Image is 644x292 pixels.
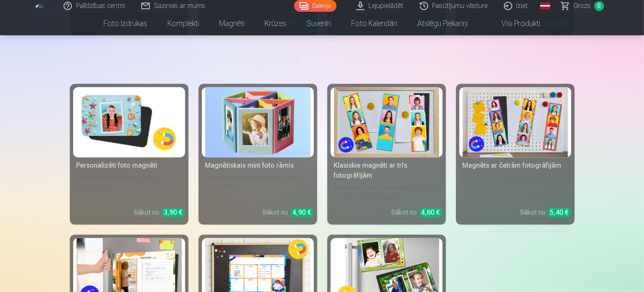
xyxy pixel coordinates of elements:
span: 0 [594,1,604,11]
a: Krūzes [255,12,297,35]
div: Personalizēti foto magnēti [73,161,185,171]
span: Grozs [574,1,591,11]
a: Klasiskie magnēti ar trīs fotogrāfijāmKlasiskie magnēti ar trīs fotogrāfijāmSaglabājiet savas ska... [327,84,446,225]
a: Foto kalendāri [342,12,408,35]
div: Magnētiskais mini foto rāmis [202,161,314,171]
img: Personalizēti foto magnēti [77,87,182,158]
a: Suvenīri [297,12,342,35]
a: Magnēts ar četrām fotogrāfijāmMagnēts ar četrām fotogrāfijāmVertikāls vinila magnēts ar fotogrāfi... [456,84,575,225]
div: 4,60 € [419,208,443,218]
div: Saglabājiet savas skaistākās atmiņas uz ledusskapja magnēta [331,184,443,201]
div: Sākot no [263,208,314,218]
div: 4,90 € [290,208,314,218]
div: 5,40 € [548,208,571,218]
a: Magnētiskais mini foto rāmisMagnētiskais mini foto rāmisSaglabājiet savus iecienītākos mirkļus ko... [199,84,317,225]
a: Personalizēti foto magnētiPersonalizēti foto magnētiSaglabājiet skaistākās atmiņas uz ledusskapja... [70,84,188,225]
img: Klasiskie magnēti ar trīs fotogrāfijām [334,87,439,158]
div: 3,90 € [162,208,185,218]
div: Klasiskie magnēti ar trīs fotogrāfijām [331,161,443,181]
div: Saglabājiet savus iecienītākos mirkļus košās krāsās [202,174,314,201]
div: Sākot no [520,208,571,218]
div: Sākot no [392,208,443,218]
div: Saglabājiet skaistākās atmiņas uz ledusskapja [73,174,185,201]
img: Magnēts ar četrām fotogrāfijām [463,87,568,158]
img: /fa1 [35,3,45,8]
h3: Magnēti [77,52,568,67]
a: Magnēti [209,12,255,35]
a: Foto izdrukas [94,12,158,35]
img: Magnētiskais mini foto rāmis [205,87,310,158]
a: Komplekti [158,12,209,35]
div: Magnēts ar četrām fotogrāfijām [459,161,571,171]
a: Atslēgu piekariņi [408,12,478,35]
a: Visi produkti [478,12,551,35]
div: Vertikāls vinila magnēts ar fotogrāfiju [459,174,571,201]
div: Sākot no [134,208,185,218]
